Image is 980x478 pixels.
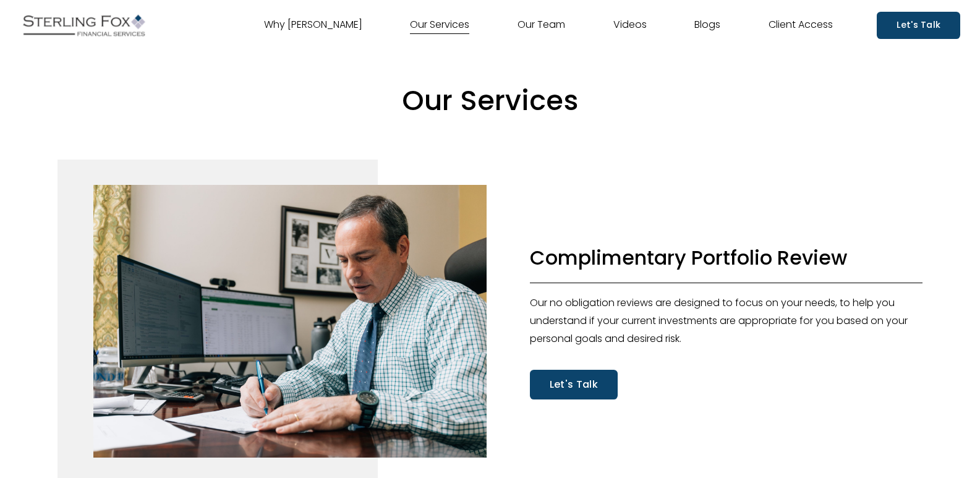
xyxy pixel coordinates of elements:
[20,10,148,41] img: Sterling Fox Financial Services
[613,15,647,35] a: Videos
[518,15,565,35] a: Our Team
[694,15,720,35] a: Blogs
[58,83,923,119] h2: Our Services
[530,370,618,399] a: Let's Talk
[530,244,923,271] h3: Complimentary Portfolio Review
[530,294,923,348] p: Our no obligation reviews are designed to focus on your needs, to help you understand if your cur...
[264,15,362,35] a: Why [PERSON_NAME]
[769,15,833,35] a: Client Access
[877,12,960,38] a: Let's Talk
[410,15,469,35] a: Our Services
